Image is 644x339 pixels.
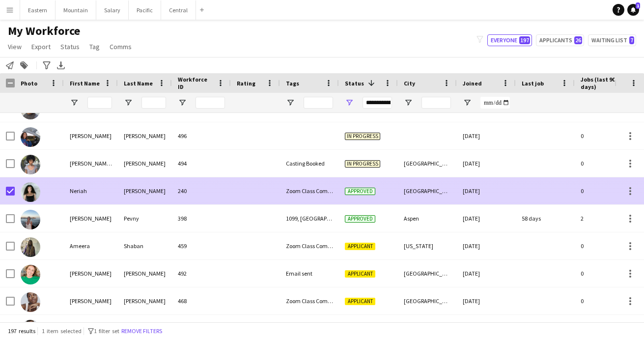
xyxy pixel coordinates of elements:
span: In progress [345,160,380,168]
input: Workforce ID Filter Input [196,97,225,109]
button: Open Filter Menu [178,98,187,107]
div: [US_STATE] [398,232,457,259]
button: Mountain [56,0,96,20]
div: Neriah [64,177,118,204]
span: View [8,42,22,51]
div: [GEOGRAPHIC_DATA] [398,260,457,287]
div: 0 [575,232,639,259]
div: [PERSON_NAME] [118,150,172,177]
div: [DATE] [457,150,516,177]
span: Status [345,80,364,87]
div: 0 [575,150,639,177]
div: 2 [575,205,639,232]
div: Zoom Class Completed [280,232,339,259]
div: Zoom Class Completed [280,287,339,314]
span: 1 [636,2,640,9]
div: [GEOGRAPHIC_DATA] [398,177,457,204]
div: 0 [575,122,639,149]
span: First Name [70,80,100,87]
img: Annie Lockwood [21,265,40,284]
span: Workforce ID [178,76,213,90]
div: [PERSON_NAME] [118,177,172,204]
div: 0 [575,260,639,287]
div: [PERSON_NAME] [118,260,172,287]
button: Salary [96,0,129,20]
button: Open Filter Menu [124,98,133,107]
div: 398 [172,205,231,232]
button: Pacific [129,0,161,20]
button: Open Filter Menu [345,98,354,107]
button: Open Filter Menu [70,98,79,107]
div: [DATE] [457,205,516,232]
a: Export [28,40,55,53]
div: 58 days [516,205,575,232]
span: 7 [629,36,634,44]
div: [DATE] [457,232,516,259]
input: First Name Filter Input [87,97,112,109]
span: Last job [522,80,544,87]
a: View [4,40,26,53]
span: Applicant [345,243,375,250]
input: Tags Filter Input [304,97,333,109]
div: [DATE] [457,260,516,287]
span: 1 item selected [42,327,82,335]
button: Open Filter Menu [404,98,413,107]
div: [DATE] [457,287,516,314]
span: 1 filter set [94,327,119,335]
div: Zoom Class Completed [280,177,339,204]
button: Open Filter Menu [286,98,295,107]
span: Jobs (last 90 days) [581,76,621,90]
span: Last Name [124,80,153,87]
div: [PERSON_NAME] [118,122,172,149]
div: 0 [575,287,639,314]
app-action-btn: Advanced filters [41,59,53,71]
span: Applicant [345,298,375,305]
a: Tag [85,40,104,53]
span: Status [60,42,80,51]
div: [PERSON_NAME] [64,122,118,149]
div: 494 [172,150,231,177]
div: 1099, [GEOGRAPHIC_DATA], [GEOGRAPHIC_DATA], [DEMOGRAPHIC_DATA], [GEOGRAPHIC_DATA] [280,205,339,232]
div: 496 [172,122,231,149]
button: Central [161,0,196,20]
div: [PERSON_NAME] [PERSON_NAME] [64,150,118,177]
div: [GEOGRAPHIC_DATA] [398,150,457,177]
img: Ameera Shaban [21,237,40,257]
span: City [404,80,415,87]
span: Approved [345,188,375,195]
app-action-btn: Notify workforce [4,59,16,71]
app-action-btn: Add to tag [18,59,30,71]
span: 26 [574,36,582,44]
div: 492 [172,260,231,287]
button: Everyone197 [487,34,532,46]
div: Casting Booked [280,150,339,177]
div: 0 [575,177,639,204]
div: [PERSON_NAME] [118,287,172,314]
img: Sophia Pevny [21,210,40,229]
span: Comms [110,42,132,51]
img: BAILEY LOBAN [21,292,40,312]
a: Comms [106,40,136,53]
span: Tag [89,42,100,51]
span: Export [31,42,51,51]
div: [DATE] [457,122,516,149]
div: 468 [172,287,231,314]
div: [PERSON_NAME] [64,205,118,232]
div: Pevny [118,205,172,232]
div: Ameera [64,232,118,259]
a: Status [56,40,84,53]
button: Open Filter Menu [463,98,472,107]
div: Email sent [280,260,339,287]
span: Joined [463,80,482,87]
div: [DATE] [457,177,516,204]
span: My Workforce [8,24,80,38]
div: 459 [172,232,231,259]
span: Approved [345,215,375,223]
img: Riley Welch [21,127,40,147]
div: Shaban [118,232,172,259]
img: Toni Ann Smith [21,155,40,174]
input: Joined Filter Input [480,97,510,109]
button: Remove filters [119,326,164,337]
input: Last Name Filter Input [141,97,166,109]
input: City Filter Input [421,97,451,109]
